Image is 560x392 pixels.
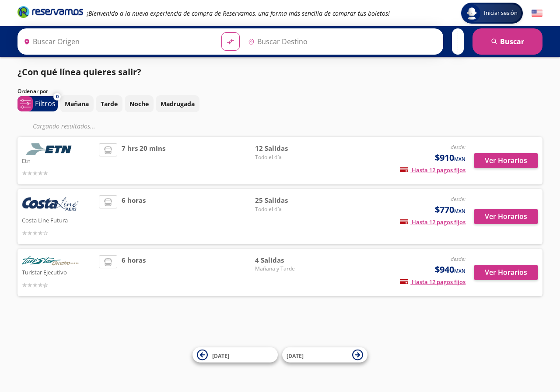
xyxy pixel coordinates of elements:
[287,352,304,359] span: [DATE]
[480,9,521,17] span: Iniciar sesión
[255,143,316,153] span: 12 Salidas
[454,156,465,162] small: MXN
[451,255,465,263] em: desde:
[129,99,149,108] p: Noche
[532,8,542,19] button: English
[474,209,538,224] button: Ver Horarios
[122,255,146,290] span: 6 horas
[472,28,542,55] button: Buscar
[35,98,56,109] p: Filtros
[435,151,465,164] span: $910
[161,99,195,108] p: Madrugada
[454,267,465,274] small: MXN
[17,87,48,95] p: Ordenar por
[96,95,122,112] button: Tarde
[435,263,465,276] span: $940
[474,153,538,168] button: Ver Horarios
[87,9,390,17] em: ¡Bienvenido a la nueva experiencia de compra de Reservamos, una forma más sencilla de comprar tus...
[122,195,146,238] span: 6 horas
[435,203,465,216] span: $770
[22,215,94,225] p: Costa Line Futura
[56,93,59,101] span: 0
[451,195,465,203] em: desde:
[400,218,465,226] span: Hasta 12 pagos fijos
[255,195,316,205] span: 25 Salidas
[60,95,94,112] button: Mañana
[22,143,79,155] img: Etn
[282,347,367,363] button: [DATE]
[400,278,465,286] span: Hasta 12 pagos fijos
[156,95,199,112] button: Madrugada
[17,66,141,79] p: ¿Con qué línea quieres salir?
[451,143,465,151] em: desde:
[22,195,79,215] img: Costa Line Futura
[17,5,83,21] a: Brand Logo
[192,347,278,363] button: [DATE]
[255,205,316,213] span: Todo el día
[65,99,89,108] p: Mañana
[22,267,94,277] p: Turistar Ejecutivo
[245,31,439,52] input: Buscar Destino
[125,95,154,112] button: Noche
[400,166,465,174] span: Hasta 12 pagos fijos
[20,31,214,52] input: Buscar Origen
[101,99,118,108] p: Tarde
[454,208,465,214] small: MXN
[17,5,83,18] i: Brand Logo
[22,255,79,267] img: Turistar Ejecutivo
[22,155,94,166] p: Etn
[17,96,58,111] button: 0Filtros
[474,265,538,280] button: Ver Horarios
[212,352,229,359] span: [DATE]
[255,255,316,265] span: 4 Salidas
[255,265,316,273] span: Mañana y Tarde
[255,153,316,161] span: Todo el día
[33,122,95,130] em: Cargando resultados ...
[122,143,165,178] span: 7 hrs 20 mins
